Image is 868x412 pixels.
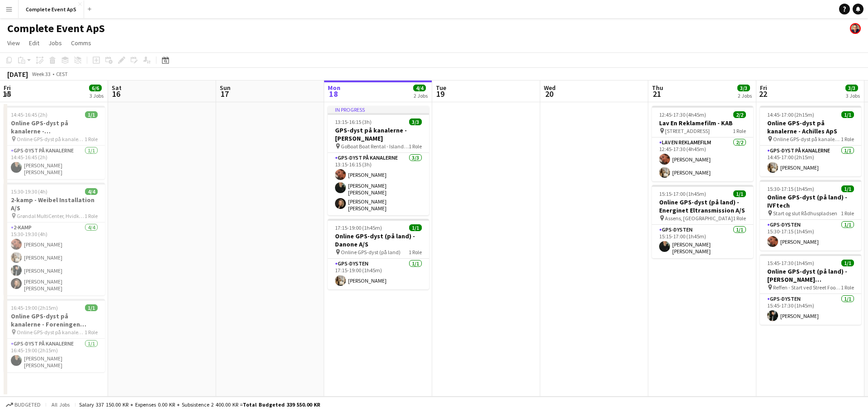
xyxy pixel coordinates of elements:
[4,339,105,372] app-card-role: GPS-dyst på kanalerne1/116:45-19:00 (2h15m)[PERSON_NAME] [PERSON_NAME]
[733,128,746,134] span: 1 Role
[841,185,854,192] span: 1/1
[30,71,52,77] span: Week 33
[434,89,446,99] span: 19
[436,84,446,92] span: Tue
[7,22,105,35] h1: Complete Event ApS
[89,85,102,91] span: 6/6
[850,23,861,34] app-user-avatar: Christian Brøckner
[328,106,429,215] app-job-card: In progress13:15-16:15 (3h)3/3GPS-dyst på kanalerne - [PERSON_NAME] GoBoat Boat Rental - Islands ...
[17,329,85,336] span: Online GPS-dyst på kanalerne
[7,39,20,47] span: View
[767,260,814,266] span: 15:45-17:30 (1h45m)
[841,210,854,217] span: 1 Role
[846,92,860,99] div: 3 Jobs
[773,284,841,291] span: Reffen - Start ved Street Food området
[243,401,320,408] span: Total Budgeted 339 550.00 KR
[773,210,837,217] span: Start og slut Rådhuspladsen
[328,153,429,215] app-card-role: GPS-dyst på kanalerne3/313:15-16:15 (3h)[PERSON_NAME][PERSON_NAME] [PERSON_NAME][PERSON_NAME] [PE...
[14,402,41,408] span: Budgeted
[112,84,122,92] span: Sat
[544,84,556,92] span: Wed
[841,136,854,142] span: 1 Role
[760,106,861,176] app-job-card: 14:45-17:00 (2h15m)1/1Online GPS-dyst på kanalerne - Achilles ApS Online GPS-dyst på kanalerne1 R...
[90,92,104,99] div: 3 Jobs
[50,401,71,408] span: All jobs
[652,225,753,258] app-card-role: GPS-dysten1/115:15-17:00 (1h45m)[PERSON_NAME] [PERSON_NAME]
[11,304,58,311] span: 16:45-19:00 (2h15m)
[29,39,39,47] span: Edit
[665,128,710,134] span: [STREET_ADDRESS]
[760,180,861,251] div: 15:30-17:15 (1h45m)1/1Online GPS-dyst (på land) - IVFtech Start og slut Rådhuspladsen1 RoleGPS-dy...
[841,284,854,291] span: 1 Role
[85,304,98,311] span: 1/1
[651,89,663,99] span: 21
[4,196,105,212] h3: 2-kamp - Weibel Installation A/S
[652,119,753,127] h3: Lav En Reklamefilm - KAB
[79,401,320,408] div: Salary 337 150.00 KR + Expenses 0.00 KR + Subsistence 2 400.00 KR =
[341,143,409,150] span: GoBoat Boat Rental - Islands [GEOGRAPHIC_DATA], [GEOGRAPHIC_DATA], [GEOGRAPHIC_DATA], [GEOGRAPHIC...
[652,137,753,181] app-card-role: Lav En Reklamefilm2/212:45-17:30 (4h45m)[PERSON_NAME][PERSON_NAME]
[4,37,24,49] a: View
[733,111,746,118] span: 2/2
[760,294,861,325] app-card-role: GPS-dysten1/115:45-17:30 (1h45m)[PERSON_NAME]
[25,37,43,49] a: Edit
[48,39,62,47] span: Jobs
[659,190,706,197] span: 15:15-17:00 (1h45m)
[56,71,68,77] div: CEST
[413,85,426,91] span: 4/4
[759,89,767,99] span: 22
[4,119,105,135] h3: Online GPS-dyst på kanalerne - [GEOGRAPHIC_DATA]
[85,188,98,195] span: 4/4
[414,92,428,99] div: 2 Jobs
[4,312,105,328] h3: Online GPS-dyst på kanalerne - Foreningen BLOXHUB
[4,183,105,295] app-job-card: 15:30-19:30 (4h)4/42-kamp - Weibel Installation A/S Grøndal MultiCenter, Hvidkildevej, [GEOGRAPHI...
[659,111,706,118] span: 12:45-17:30 (4h45m)
[341,249,401,256] span: Online GPS-dyst (på land)
[733,190,746,197] span: 1/1
[665,215,733,222] span: Assens, [GEOGRAPHIC_DATA]
[733,215,746,222] span: 1 Role
[760,84,767,92] span: Fri
[11,188,47,195] span: 15:30-19:30 (4h)
[85,329,98,336] span: 1 Role
[4,84,11,92] span: Fri
[67,37,95,49] a: Comms
[652,106,753,181] div: 12:45-17:30 (4h45m)2/2Lav En Reklamefilm - KAB [STREET_ADDRESS]1 RoleLav En Reklamefilm2/212:45-1...
[841,260,854,266] span: 1/1
[328,219,429,289] app-job-card: 17:15-19:00 (1h45m)1/1Online GPS-dyst (på land) - Danone A/S Online GPS-dyst (på land)1 RoleGPS-d...
[326,89,340,99] span: 18
[409,143,422,150] span: 1 Role
[409,224,422,231] span: 1/1
[335,118,372,125] span: 13:15-16:15 (3h)
[4,146,105,179] app-card-role: GPS-dyst på kanalerne1/114:45-16:45 (2h)[PERSON_NAME] [PERSON_NAME]
[409,249,422,256] span: 1 Role
[17,136,85,142] span: Online GPS-dyst på kanalerne
[4,106,105,179] app-job-card: 14:45-16:45 (2h)1/1Online GPS-dyst på kanalerne - [GEOGRAPHIC_DATA] Online GPS-dyst på kanalerne1...
[760,119,861,135] h3: Online GPS-dyst på kanalerne - Achilles ApS
[4,299,105,372] div: 16:45-19:00 (2h15m)1/1Online GPS-dyst på kanalerne - Foreningen BLOXHUB Online GPS-dyst på kanale...
[652,185,753,258] div: 15:15-17:00 (1h45m)1/1Online GPS-dyst (på land) - Energinet Eltransmission A/S Assens, [GEOGRAPHI...
[110,89,122,99] span: 16
[85,136,98,142] span: 1 Role
[328,106,429,113] div: In progress
[5,400,42,410] button: Budgeted
[17,213,85,219] span: Grøndal MultiCenter, Hvidkildevej, [GEOGRAPHIC_DATA], [GEOGRAPHIC_DATA]
[767,111,814,118] span: 14:45-17:00 (2h15m)
[19,0,84,18] button: Complete Event ApS
[2,89,11,99] span: 15
[11,111,47,118] span: 14:45-16:45 (2h)
[7,70,28,79] div: [DATE]
[845,85,858,91] span: 3/3
[71,39,91,47] span: Comms
[738,92,752,99] div: 2 Jobs
[85,213,98,219] span: 1 Role
[45,37,66,49] a: Jobs
[335,224,382,231] span: 17:15-19:00 (1h45m)
[760,254,861,325] app-job-card: 15:45-17:30 (1h45m)1/1Online GPS-dyst (på land) - [PERSON_NAME] [PERSON_NAME] Reffen - Start ved ...
[767,185,814,192] span: 15:30-17:15 (1h45m)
